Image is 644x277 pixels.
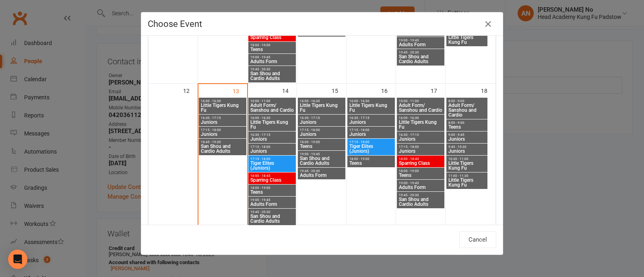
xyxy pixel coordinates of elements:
span: Juniors [398,137,443,142]
span: Little Tigers Kung Fu [250,120,294,129]
span: 17:15 - 18:00 [250,157,294,161]
span: 18:00 - 19:00 [299,140,344,144]
span: Juniors [448,137,486,142]
div: 14 [282,84,297,97]
span: Little Tigers Kung Fu [299,103,344,113]
span: 16:30 - 17:15 [200,116,245,120]
span: 19:45 - 20:30 [299,169,344,173]
span: 17:15 - 18:00 [349,128,393,132]
span: 19:00 - 19:45 [398,181,443,185]
span: Little Tigers Kung Fu [448,35,486,45]
span: 18:00 - 19:00 [250,186,294,190]
span: 17:15 - 18:00 [200,128,245,132]
span: Sparring Class [250,178,294,183]
div: 15 [332,84,346,97]
span: Teens [299,144,344,149]
span: 19:45 - 20:30 [250,68,294,71]
span: Juniors [349,132,393,137]
span: 10:00 - 11:00 [250,99,294,103]
span: 10:00 - 11:00 [398,99,443,103]
span: 19:45 - 20:30 [250,210,294,214]
span: Adults Form [398,185,443,190]
span: Teens [349,161,393,166]
span: Adults Form [250,59,294,64]
span: Little Tigers Kung Fu [349,103,393,113]
span: Teens [250,47,294,52]
span: 9:00 - 9:45 [448,133,486,137]
div: 17 [431,84,445,97]
span: 19:00 - 19:45 [398,39,443,42]
span: 16:30 - 17:15 [398,133,443,137]
span: Little Tigers Kung Fu [448,161,486,170]
span: 9:45 - 10:30 [448,145,486,149]
span: Sparring Class [250,35,294,40]
span: 16:00 - 16:30 [398,116,443,120]
span: Adults Form [299,173,344,178]
span: Teens [398,173,443,178]
span: Tiger Elites (Juniors) [250,161,294,170]
span: Juniors [250,137,294,142]
span: Juniors [200,132,245,137]
span: 17:15 - 18:00 [250,145,294,149]
span: 10:30 - 11:00 [448,157,486,161]
span: 18:00 - 18:45 [398,157,443,161]
span: 16:00 - 16:30 [299,99,344,103]
span: 18:00 - 19:00 [398,169,443,173]
span: 19:00 - 19:45 [250,55,294,59]
span: 18:45 - 19:30 [200,140,245,144]
div: 13 [233,84,247,97]
span: 19:00 - 19:45 [250,198,294,202]
span: San Shou and Cardio Adults [250,214,294,224]
span: Little Tigers Kung Fu [398,120,443,129]
div: 18 [481,84,495,97]
span: Adults Form [398,42,443,47]
span: 16:00 - 16:30 [250,116,294,120]
span: Juniors [299,132,344,137]
span: 18:00 - 19:00 [349,157,393,161]
span: 17:15 - 18:00 [299,128,344,132]
span: 18:00 - 19:00 [250,43,294,47]
span: Sparring Class [398,161,443,166]
span: 16:30 - 17:15 [349,116,393,120]
div: Open Intercom Messenger [8,250,27,269]
span: Adults Form [250,202,294,207]
span: Little Tigers Kung Fu [200,103,245,113]
span: 16:00 - 16:30 [349,99,393,103]
button: Cancel [459,231,496,248]
span: Juniors [448,149,486,154]
span: San Shou and Cardio Adults [398,54,443,64]
span: 17:15 - 18:00 [398,145,443,149]
div: 16 [381,84,396,97]
span: Tiger Elites (Juniors) [349,144,393,154]
span: Adult Form/ Sanshou and Cardio [250,103,294,113]
span: 16:00 - 16:30 [200,99,245,103]
span: Juniors [398,149,443,154]
span: Adult Form/ Sanshou and Cardio [398,103,443,113]
span: Juniors [349,120,393,125]
span: Juniors [250,149,294,154]
span: 8:00 - 9:00 [448,121,486,125]
span: 17:15 - 18:00 [349,140,393,144]
div: 12 [183,84,198,97]
span: 19:00 - 19:45 [299,152,344,156]
span: 19:45 - 20:30 [398,51,443,54]
h4: Choose Event [148,19,496,29]
span: 8:00 - 9:00 [448,99,486,103]
span: Juniors [200,120,245,125]
span: San Shou and Cardio Adults [250,71,294,81]
span: 18:00 - 18:45 [250,174,294,178]
span: San Shou and Cardio Adults [398,197,443,207]
span: 16:30 - 17:15 [250,133,294,137]
span: Juniors [299,120,344,125]
span: San Shou and Cardio Adults [200,144,245,154]
span: San Shou and Cardio Adults [299,156,344,166]
span: Little Tigers Kung Fu [448,178,486,187]
span: Teens [250,190,294,195]
span: 11:00 - 11:30 [448,174,486,178]
span: 16:30 - 17:15 [299,116,344,120]
span: 19:45 - 20:30 [398,193,443,197]
span: Teens [448,125,486,129]
span: Adult Form/ Sanshou and Cardio [448,103,486,117]
button: Close [482,18,495,31]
